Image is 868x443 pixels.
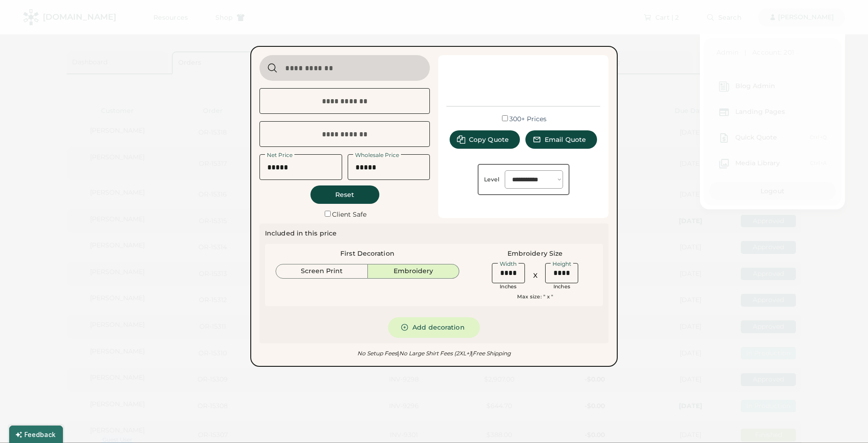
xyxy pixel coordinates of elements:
[368,264,460,279] button: Embroidery
[265,152,294,158] div: Net Price
[525,130,597,149] button: Email Quote
[388,317,480,338] button: Add decoration
[551,261,573,267] div: Height
[310,185,379,204] button: Reset
[500,283,517,291] div: Inches
[517,293,553,301] div: Max size: " x "
[357,350,397,357] em: No Setup Fees
[265,229,337,238] div: Included in this price
[553,283,571,291] div: Inches
[471,350,511,357] em: Free Shipping
[484,176,500,183] div: Level
[509,115,547,123] label: 300+ Prices
[824,402,864,441] iframe: Front Chat
[340,249,395,258] div: First Decoration
[276,264,368,279] button: Screen Print
[397,350,399,357] font: |
[450,130,520,149] button: Copy Quote
[471,350,473,357] font: |
[498,261,519,267] div: Width
[545,136,586,143] span: Email Quote
[397,350,471,357] em: No Large Shirt Fees (2XL+)
[353,152,401,158] div: Wholesale Price
[507,249,563,258] div: Embroidery Size
[332,210,366,219] label: Client Safe
[533,271,537,280] div: X
[469,136,509,143] span: Copy Quote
